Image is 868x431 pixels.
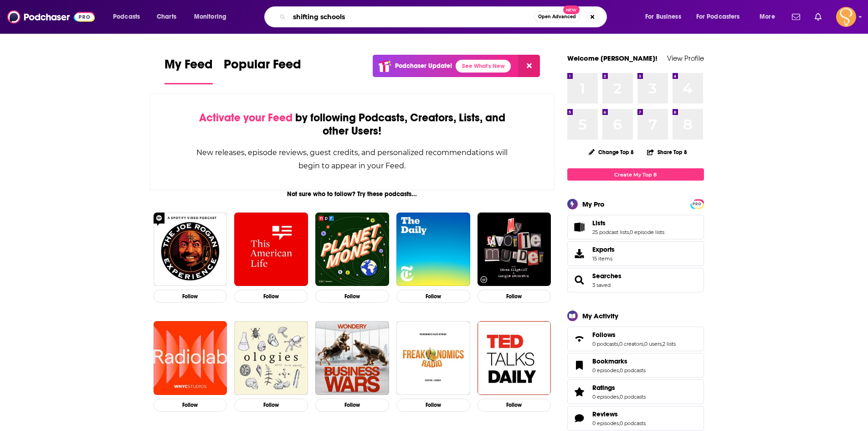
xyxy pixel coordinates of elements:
a: 0 podcasts [620,367,646,374]
div: Not sure who to follow? Try these podcasts... [150,190,555,198]
div: My Activity [582,312,618,320]
span: Lists [592,219,606,227]
img: Planet Money [315,213,389,286]
a: Ratings [570,385,589,398]
span: Open Advanced [538,15,576,19]
span: , [629,229,630,235]
span: Activate your Feed [199,111,293,125]
img: My Favorite Murder with Karen Kilgariff and Georgia Hardstark [478,213,551,286]
a: Reviews [570,412,589,425]
button: open menu [690,10,753,24]
button: Follow [315,290,389,303]
span: Exports [570,247,589,260]
a: PRO [692,200,703,207]
a: Show notifications dropdown [788,9,804,25]
span: Searches [567,268,704,292]
button: Follow [478,399,551,412]
img: Radiolab [154,321,227,395]
img: This American Life [234,213,308,286]
div: My Pro [582,200,605,208]
img: Podchaser - Follow, Share and Rate Podcasts [7,8,95,26]
span: Exports [592,245,615,254]
span: , [618,341,619,347]
span: , [619,394,620,400]
span: Charts [157,10,176,23]
a: Exports [567,241,704,266]
a: Ratings [592,384,646,392]
a: 0 creators [619,341,643,347]
span: Searches [592,272,621,280]
button: open menu [188,10,238,24]
a: 0 podcasts [620,394,646,400]
span: 15 items [592,255,615,262]
span: For Podcasters [696,10,740,23]
span: New [563,5,580,14]
input: Search podcasts, credits, & more... [289,10,534,24]
a: 0 podcasts [592,341,618,347]
span: PRO [692,201,703,208]
a: Bookmarks [592,357,646,365]
button: Follow [396,290,470,303]
a: TED Talks Daily [478,321,551,395]
span: , [643,341,644,347]
img: Ologies with Alie Ward [234,321,308,395]
button: Change Top 8 [583,146,640,158]
div: by following Podcasts, Creators, Lists, and other Users! [196,111,509,138]
a: Reviews [592,410,646,418]
span: Logged in as RebeccaAtkinson [836,7,856,27]
button: Follow [234,399,308,412]
a: 0 users [644,341,662,347]
span: Ratings [592,384,615,392]
span: Bookmarks [567,353,704,378]
a: Lists [570,221,589,234]
button: Follow [154,290,227,303]
a: 0 episodes [592,394,619,400]
a: Popular Feed [224,57,301,84]
a: My Feed [164,57,213,84]
img: Business Wars [315,321,389,395]
button: open menu [753,10,786,24]
button: open menu [107,10,152,24]
span: Monitoring [194,10,226,23]
span: For Business [645,10,681,23]
p: Podchaser Update! [395,62,452,70]
span: Ratings [567,379,704,404]
a: 3 saved [592,282,611,288]
a: 25 podcast lists [592,229,629,235]
span: Lists [567,215,704,239]
img: The Daily [396,213,470,286]
img: User Profile [836,7,856,27]
img: Freakonomics Radio [396,321,470,395]
a: Welcome [PERSON_NAME]! [567,54,657,62]
span: My Feed [164,57,213,78]
a: Follows [592,331,676,339]
a: See What's New [456,60,511,73]
span: , [619,420,620,426]
button: Follow [154,399,227,412]
button: Open AdvancedNew [534,11,580,22]
button: open menu [639,10,693,24]
span: Popular Feed [224,57,301,78]
a: Searches [570,274,589,286]
span: Follows [592,331,616,339]
span: Reviews [592,410,618,418]
a: 0 episodes [592,367,619,374]
a: View Profile [667,54,704,62]
img: The Joe Rogan Experience [154,213,227,286]
a: 0 episode lists [630,229,664,235]
span: Follows [567,327,704,351]
span: , [619,367,620,374]
button: Show profile menu [836,7,856,27]
a: 2 lists [663,341,676,347]
div: Search podcasts, credits, & more... [273,6,616,27]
